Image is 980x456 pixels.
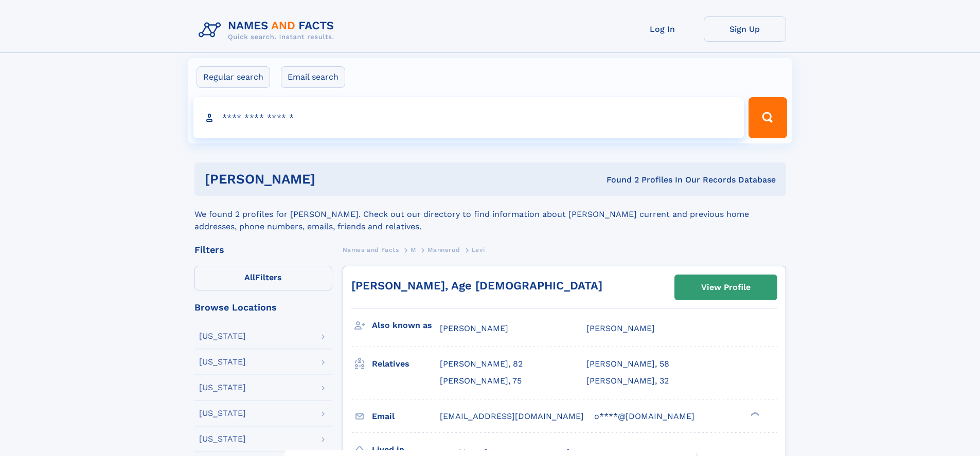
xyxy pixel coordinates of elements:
a: [PERSON_NAME], 58 [586,358,669,370]
h3: Email [372,408,440,425]
img: Logo Names and Facts [194,16,343,44]
div: We found 2 profiles for [PERSON_NAME]. Check out our directory to find information about [PERSON_... [194,196,786,233]
a: [PERSON_NAME], 82 [440,358,523,370]
div: View Profile [701,276,751,299]
button: Search Button [749,97,787,138]
div: [US_STATE] [199,332,246,340]
a: [PERSON_NAME], 32 [586,375,669,387]
h1: [PERSON_NAME] [205,173,461,186]
input: search input [193,97,744,138]
a: Log In [621,16,704,42]
div: [US_STATE] [199,384,246,392]
label: Regular search [197,66,270,88]
span: Mannerud [427,246,460,253]
a: Mannerud [427,243,460,256]
span: [PERSON_NAME] [586,323,655,333]
label: Email search [281,66,345,88]
a: View Profile [675,275,777,300]
div: Found 2 Profiles In Our Records Database [461,174,776,186]
a: Sign Up [704,16,786,42]
a: M [411,243,416,256]
div: [US_STATE] [199,435,246,443]
h3: Also known as [372,317,440,334]
h3: Relatives [372,355,440,373]
div: Filters [194,245,332,254]
span: [EMAIL_ADDRESS][DOMAIN_NAME] [440,411,584,421]
span: [PERSON_NAME] [440,323,508,333]
span: M [411,246,416,253]
span: All [244,272,255,282]
label: Filters [194,266,332,290]
span: Levi [472,246,485,253]
a: [PERSON_NAME], 75 [440,375,522,387]
div: Browse Locations [194,303,332,312]
div: ❯ [748,410,760,417]
a: Names and Facts [343,243,399,256]
a: [PERSON_NAME], Age [DEMOGRAPHIC_DATA] [351,279,602,292]
div: [US_STATE] [199,358,246,366]
div: [US_STATE] [199,409,246,417]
